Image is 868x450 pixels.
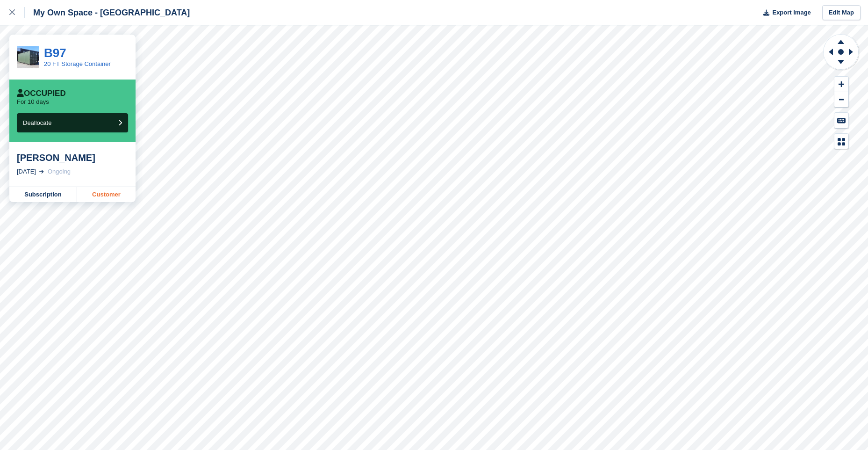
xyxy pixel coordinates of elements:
div: Ongoing [48,167,71,176]
div: [DATE] [17,167,36,176]
p: For 10 days [17,98,49,106]
button: Map Legend [834,134,848,149]
button: Zoom In [834,77,848,92]
img: arrow-right-light-icn-cde0832a797a2874e46488d9cf13f60e5c3a73dbe684e267c42b8395dfbc2abf.svg [39,170,44,174]
a: Edit Map [822,5,861,21]
span: Deallocate [23,119,51,126]
div: [PERSON_NAME] [17,152,128,163]
a: B97 [44,46,66,60]
span: Export Image [772,8,811,17]
a: Subscription [9,187,77,202]
img: CSS_Pricing_20ftContainer_683x683.jpg [17,46,39,68]
a: Customer [77,187,136,202]
a: 20 FT Storage Container [44,60,111,67]
button: Deallocate [17,113,128,132]
div: Occupied [17,89,66,98]
button: Export Image [758,5,811,21]
div: My Own Space - [GEOGRAPHIC_DATA] [25,7,190,18]
button: Keyboard Shortcuts [834,113,848,128]
button: Zoom Out [834,92,848,108]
